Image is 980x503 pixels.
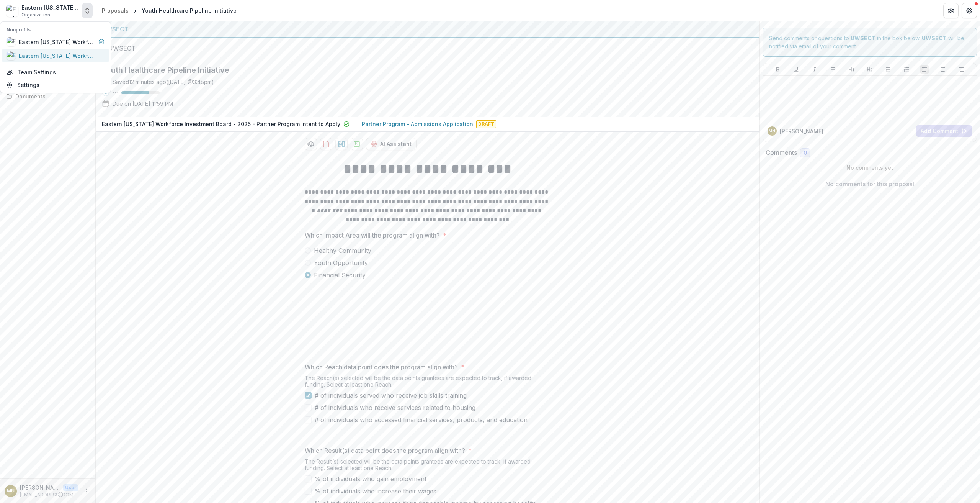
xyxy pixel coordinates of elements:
p: Which Reach data point does the program align with? [305,362,458,372]
button: Preview 3a0fde19-08fa-46cc-8fc3-797bca59f669-1.pdf [305,138,317,150]
button: Add Comment [916,125,972,137]
div: Documents [15,92,86,100]
button: download-proposal [335,138,348,150]
button: download-proposal [351,138,363,150]
button: Align Center [938,65,947,74]
img: Eastern Connecticut Workforce Investment Board [6,5,18,17]
div: Proposals [102,7,129,15]
p: [EMAIL_ADDRESS][DOMAIN_NAME] [20,492,78,498]
strong: UWSECT [851,35,875,41]
button: Bullet List [884,65,893,74]
a: Documents [3,90,92,103]
p: No comments for this proposal [825,179,914,188]
button: Open entity switcher [82,3,93,18]
p: [PERSON_NAME] [20,483,60,492]
button: Get Help [962,3,977,18]
div: The Reach(s) selected will be the data points grantees are expected to track, if awarded funding.... [305,375,550,391]
span: # of individuals served who receive job skills training [315,391,467,400]
button: Heading 2 [865,65,874,74]
span: 0 [804,150,807,156]
button: Strike [828,65,838,74]
nav: breadcrumb [99,5,240,16]
div: The Result(s) selected will be the data points grantees are expected to track, if awarded funding... [305,458,550,474]
button: Bold [773,65,782,74]
span: Healthy Community [314,246,371,255]
p: 73 % [113,90,118,95]
p: Due on [DATE] 11:59 PM [113,100,173,108]
span: Financial Security [314,270,366,280]
div: UWSECT [102,25,753,34]
div: Saved 12 minutes ago ( [DATE] @ 3:48pm ) [113,78,214,86]
p: Eastern [US_STATE] Workforce Investment Board - 2025 - Partner Program Intent to Apply [102,120,340,128]
p: Partner Program - Admissions Application [362,120,473,128]
button: Italicize [810,65,819,74]
span: Youth Opportunity [314,258,368,267]
button: Ordered List [902,65,911,74]
p: Which Result(s) data point does the program align with? [305,446,465,455]
div: Send comments or questions to in the box below. will be notified via email of your comment. [763,28,977,57]
div: Michael Nogelo [769,129,775,133]
button: Align Left [920,65,929,74]
div: Eastern [US_STATE] Workforce Investment Board [21,3,79,11]
p: No comments yet [766,164,974,172]
span: Organization [21,11,50,18]
button: More [82,487,91,496]
strong: UWSECT [922,35,947,41]
span: # of individuals who accessed financial services, products, and education [315,415,528,424]
p: Which Impact Area will the program align with? [305,231,440,240]
button: download-proposal [320,138,332,150]
a: Proposals [99,5,132,16]
h2: Youth Healthcare Pipeline Initiative [102,66,741,75]
span: % of individuals who increase their wages [315,487,436,496]
button: Heading 1 [847,65,856,74]
span: % of individuals who gain employment [315,474,426,483]
button: Partners [943,3,959,18]
span: Draft [476,120,496,128]
div: Youth Healthcare Pipeline Initiative [142,7,237,15]
h2: Comments [766,149,797,156]
button: AI Assistant [366,138,416,150]
div: Michael Nogelo [7,488,15,493]
p: User [63,484,78,491]
span: # of individuals who receive services related to housing [315,403,475,412]
button: Align Right [957,65,966,74]
img: UWSECT [102,44,178,53]
button: Underline [792,65,801,74]
p: [PERSON_NAME] [780,127,823,135]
